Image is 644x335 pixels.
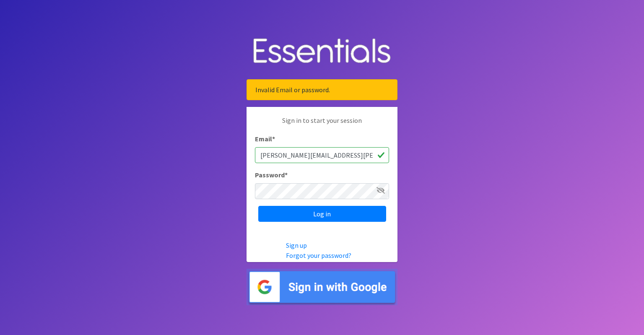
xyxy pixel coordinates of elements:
a: Sign up [286,241,307,249]
abbr: required [285,171,288,179]
img: Sign in with Google [247,269,397,305]
p: Sign in to start your session [255,115,389,134]
div: Invalid Email or password. [247,79,397,100]
a: Forgot your password? [286,251,351,260]
label: Email [255,134,275,144]
input: Log in [258,206,386,222]
label: Password [255,170,288,180]
img: Human Essentials [247,30,397,73]
abbr: required [272,135,275,143]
